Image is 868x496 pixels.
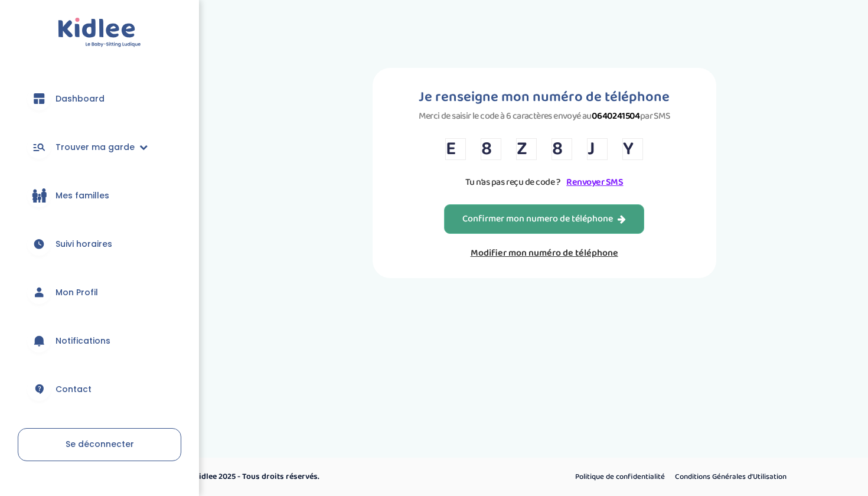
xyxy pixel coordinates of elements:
h1: Je renseigne mon numéro de téléphone [419,86,670,109]
a: Notifications [18,319,181,362]
a: Suivi horaires [18,223,181,265]
span: Mes familles [56,190,109,202]
strong: 0640241504 [592,109,640,123]
img: logo.svg [58,18,141,48]
div: Confirmer mon numero de téléphone [462,213,626,226]
a: Politique de confidentialité [571,469,669,485]
span: Dashboard [56,93,105,105]
a: Mon Profil [18,271,181,314]
a: Modifier mon numéro de téléphone [444,246,644,260]
span: Suivi horaires [56,238,112,250]
a: Trouver ma garde [18,126,181,168]
a: Contact [18,368,181,410]
p: © Kidlee 2025 - Tous droits réservés. [187,471,484,483]
span: Mon Profil [56,286,98,299]
a: Renvoyer SMS [566,175,623,190]
p: Tu n’as pas reçu de code ? [445,175,643,190]
a: Conditions Générales d’Utilisation [671,469,791,485]
a: Dashboard [18,77,181,120]
a: Mes familles [18,174,181,217]
button: Confirmer mon numero de téléphone [444,204,644,234]
p: Merci de saisir le code à 6 caractères envoyé au par SMS [419,109,670,123]
span: Contact [56,383,92,396]
span: Notifications [56,335,110,347]
span: Trouver ma garde [56,141,135,154]
a: Se déconnecter [18,428,181,461]
span: Se déconnecter [66,438,134,450]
